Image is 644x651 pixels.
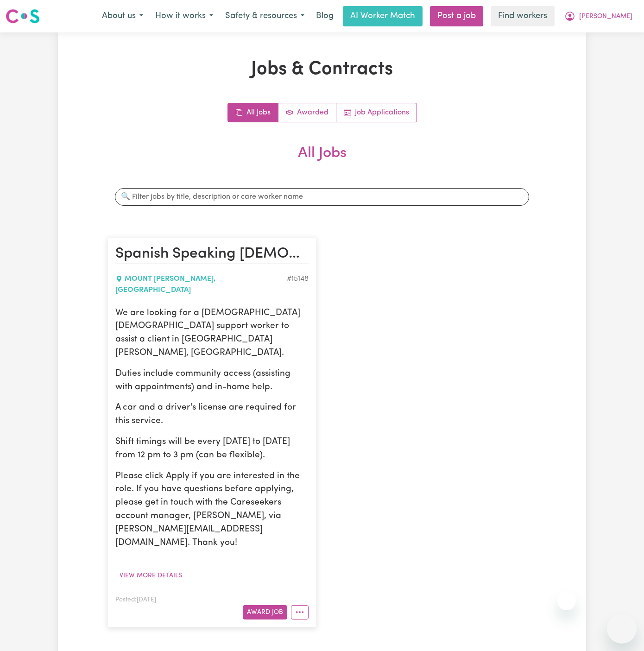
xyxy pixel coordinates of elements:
a: Find workers [491,6,555,26]
p: A car and a driver's license are required for this service. [115,402,309,429]
input: 🔍 Filter jobs by title, description or care worker name [115,188,529,206]
button: My Account [558,6,638,26]
button: Award Job [243,605,287,619]
a: All jobs [228,103,278,122]
iframe: Close message [557,592,576,610]
a: AI Worker Match [343,6,423,26]
p: We are looking for a [DEMOGRAPHIC_DATA] [DEMOGRAPHIC_DATA] support worker to assist a client in [... [115,307,309,360]
span: [PERSON_NAME] [579,12,632,22]
p: Shift timings will be every [DATE] to [DATE] from 12 pm to 3 pm (can be flexible). [115,436,309,462]
a: Blog [310,6,339,26]
button: About us [96,6,149,26]
button: View more details [115,569,186,583]
h2: Spanish Speaking Female Support Worker Needed In Mount Pritchard, NSW [115,245,309,264]
p: Please click Apply if you are interested in the role. If you have questions before applying, plea... [115,470,309,550]
div: Job ID #15148 [287,273,309,296]
button: How it works [149,6,219,26]
h2: All Jobs [107,145,537,177]
span: Posted: [DATE] [115,597,156,603]
button: More options [291,605,309,619]
a: Post a job [430,6,483,26]
iframe: Button to launch messaging window [607,614,637,644]
img: Careseekers logo [6,8,40,25]
button: Safety & resources [219,6,310,26]
p: Duties include community access (assisting with appointments) and in-home help. [115,367,309,394]
a: Careseekers logo [6,6,40,27]
a: Job applications [336,103,417,122]
a: Active jobs [278,103,336,122]
h1: Jobs & Contracts [107,58,537,81]
div: MOUNT [PERSON_NAME] , [GEOGRAPHIC_DATA] [115,273,287,296]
